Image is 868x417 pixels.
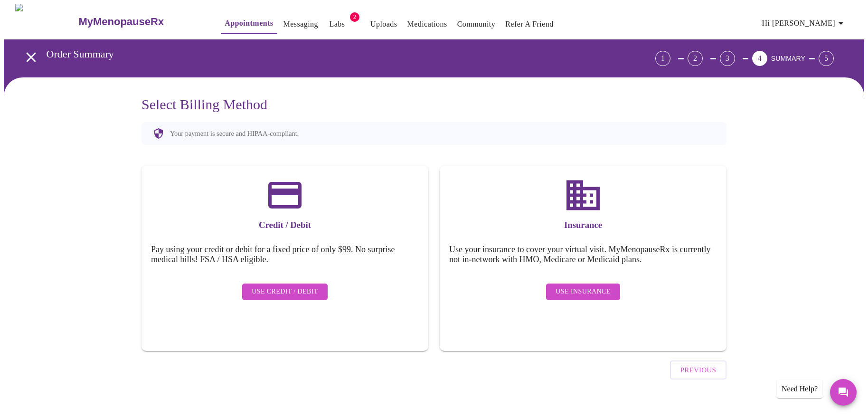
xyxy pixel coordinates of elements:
[15,4,77,39] img: MyMenopauseRx Logo
[370,18,397,31] a: Uploads
[78,16,164,28] h3: MyMenopauseRx
[151,245,419,265] h5: Pay using your credit or debit for a fixed price of only $99. No surprise medical bills! FSA / HS...
[367,15,401,34] button: Uploads
[819,51,834,66] div: 5
[17,43,45,71] button: open drawer
[720,51,735,66] div: 3
[505,18,554,31] a: Refer a Friend
[556,286,610,298] span: Use Insurance
[242,284,328,300] button: Use Credit / Debit
[252,286,318,298] span: Use Credit / Debit
[777,380,822,398] div: Need Help?
[350,12,359,22] span: 2
[762,17,847,30] span: Hi [PERSON_NAME]
[407,18,447,31] a: Medications
[225,17,273,30] a: Appointments
[449,245,717,265] h5: Use your insurance to cover your virtual visit. MyMenopauseRx is currently not in-network with HM...
[457,18,496,31] a: Community
[758,14,850,33] button: Hi [PERSON_NAME]
[77,5,202,38] a: MyMenopauseRx
[771,55,805,62] span: SUMMARY
[546,284,620,300] button: Use Insurance
[404,15,451,34] button: Medications
[501,15,557,34] button: Refer a Friend
[670,360,726,379] button: Previous
[283,18,318,31] a: Messaging
[280,15,322,34] button: Messaging
[322,15,352,34] button: Labs
[221,14,277,34] button: Appointments
[688,51,703,66] div: 2
[170,130,299,138] p: Your payment is secure and HIPAA-compliant.
[830,379,857,406] button: Messages
[142,96,726,113] h3: Select Billing Method
[680,364,716,376] span: Previous
[752,51,767,66] div: 4
[453,15,500,34] button: Community
[47,48,603,60] h3: Order Summary
[151,220,419,230] h3: Credit / Debit
[330,18,345,31] a: Labs
[655,51,670,66] div: 1
[449,220,717,230] h3: Insurance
